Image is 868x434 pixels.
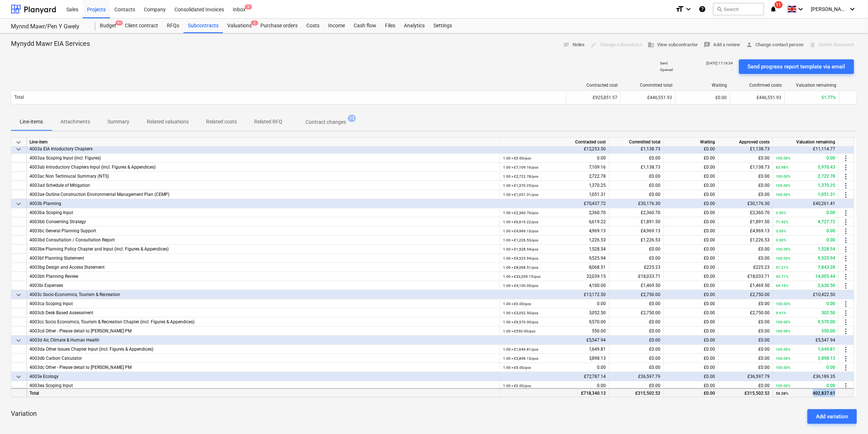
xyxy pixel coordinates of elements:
[776,247,791,251] small: 100.00%
[776,272,836,281] div: 14,005.44
[639,274,661,279] span: £18,033.71
[503,245,606,254] div: 1,528.54
[759,319,770,324] span: £0.00
[776,156,791,160] small: 100.00%
[609,388,664,397] div: £315,502.52
[701,39,743,51] button: Add a review
[648,95,672,100] span: £446,551.93
[842,163,851,172] span: more_vert
[842,227,851,236] span: more_vert
[776,172,836,181] div: 2,722.78
[30,172,497,181] div: 4003ac Non Techniucal Summary (NTS)
[184,19,223,33] a: Subcontracts
[500,145,609,154] div: £12,253.50
[245,4,252,9] span: 4
[704,183,715,188] span: £0.00
[503,165,538,169] small: 1.00 × £7,109.16 / pcs
[776,163,836,172] div: 5,970.43
[95,19,121,33] a: Budget9+
[503,299,606,308] div: 0.00
[679,83,727,88] div: Waiting
[500,138,609,147] div: Contracted cost
[759,192,770,197] span: £0.00
[660,67,674,72] p: Opened :
[842,263,851,272] span: more_vert
[503,320,538,324] small: 1.00 × £9,570.00 / pcs
[503,193,538,197] small: 1.00 × £1,051.31 / pcs
[429,19,456,33] a: Settings
[750,228,770,233] span: £4,969.13
[842,309,851,317] span: more_vert
[324,19,349,33] a: Income
[30,226,497,236] div: 4003bc General Planning Support
[503,345,606,354] div: 1,649.81
[776,193,791,197] small: 100.00%
[503,284,538,288] small: 1.00 × £4,100.00 / pcs
[644,265,661,270] span: £225.23
[748,274,770,279] span: £18,033.71
[776,284,789,288] small: 64.16%
[842,382,851,390] span: more_vert
[759,174,770,179] span: £0.00
[503,163,606,172] div: 7,109.16
[776,299,836,308] div: 0.00
[560,39,588,51] button: Notes
[503,265,538,269] small: 1.00 × £8,068.51 / pcs
[776,302,791,306] small: 100.00%
[713,3,764,15] button: Search
[719,199,773,208] div: £30,176.30
[842,363,851,372] span: more_vert
[569,83,618,88] div: Contracted cost
[743,39,807,51] button: Change contact person
[115,20,123,25] span: 9+
[664,199,719,208] div: £0.00
[704,256,715,261] span: £0.00
[503,226,606,236] div: 4,969.13
[776,329,791,333] small: 100.00%
[14,145,23,154] span: keyboard_arrow_down
[719,145,773,154] div: £1,138.73
[704,237,715,242] span: £0.00
[822,95,836,100] span: 51.77%
[609,290,664,299] div: £2,750.00
[704,328,715,334] span: £0.00
[609,372,664,381] div: £36,597.79
[816,412,848,421] div: Add variation
[609,199,664,208] div: £30,176.30
[664,290,719,299] div: £0.00
[641,310,661,315] span: £2,750.00
[302,19,324,33] div: Costs
[11,39,90,48] p: Mynydd Mawr EIA Services
[30,336,497,345] div: 4003d Air, Climate & Human Health
[776,174,791,178] small: 100.00%
[773,336,839,345] div: £5,547.94
[776,236,836,245] div: 0.00
[773,138,839,147] div: Valuation remaining
[842,345,851,354] span: more_vert
[30,263,497,272] div: 4003bg Design and Access Statement
[500,388,609,397] div: £718,340.13
[719,336,773,345] div: £0.00
[776,165,789,169] small: 83.98%
[842,218,851,226] span: more_vert
[147,118,189,126] p: Related valuations
[704,165,715,170] span: £0.00
[776,256,791,260] small: 100.00%
[503,154,606,163] div: 0.00
[503,190,606,199] div: 1,051.31
[842,254,851,263] span: more_vert
[704,42,711,48] span: rate_review
[842,300,851,308] span: more_vert
[773,290,839,299] div: £10,422.50
[27,138,500,147] div: Line-item
[664,388,719,397] div: £0.00
[30,208,497,217] div: 4003ba Scoping Input
[641,237,661,242] span: £1,226.53
[719,372,773,381] div: £36,597.79
[223,19,256,33] div: Valuations
[704,174,715,179] span: £0.00
[748,62,845,71] div: Send progress report template via email
[503,308,606,317] div: 3,052.50
[842,209,851,217] span: more_vert
[503,329,535,333] small: 1.00 × £550.00 / pcs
